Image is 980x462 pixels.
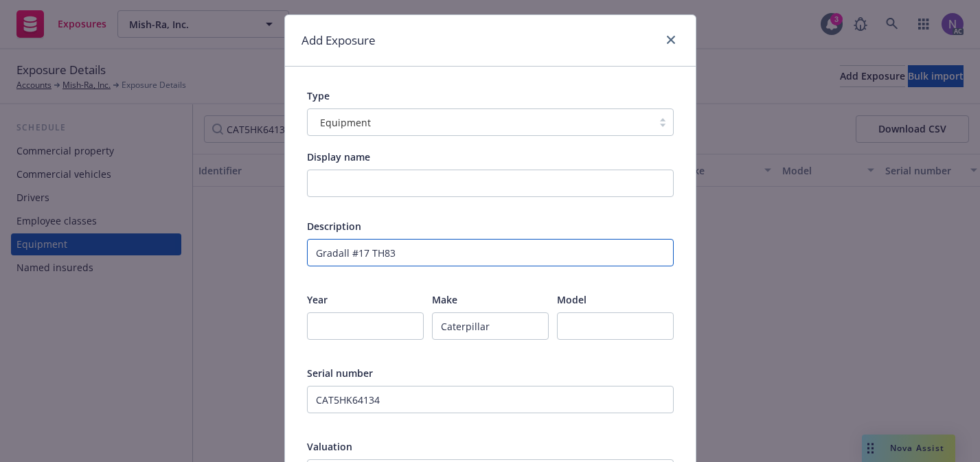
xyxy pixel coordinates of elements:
h1: Add Exposure [301,32,376,49]
span: Description [307,220,361,233]
span: Equipment [320,115,371,130]
span: Equipment [315,115,646,130]
span: Type [307,89,330,102]
span: Make [432,293,457,306]
span: Model [557,293,586,306]
span: Year [307,293,328,306]
span: Serial number [307,367,373,380]
span: Valuation [307,440,352,453]
span: Display name [307,150,370,163]
a: close [663,32,679,48]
